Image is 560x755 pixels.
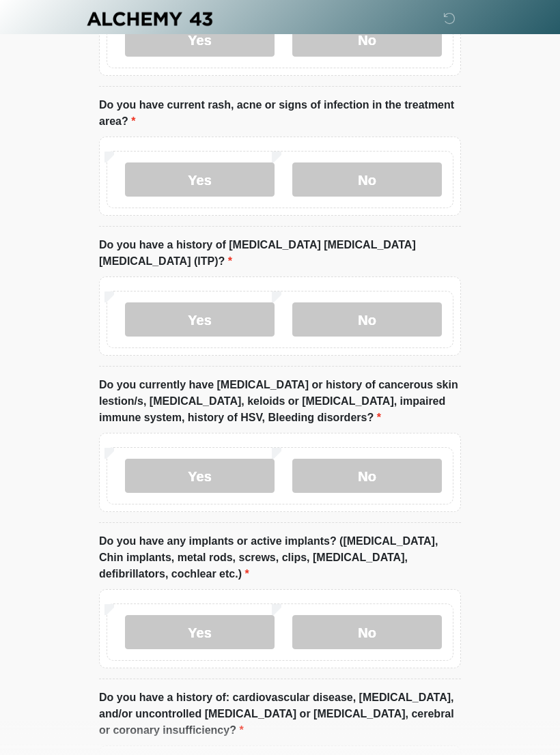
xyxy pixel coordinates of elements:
label: Do you have a history of: cardiovascular disease, [MEDICAL_DATA], and/or uncontrolled [MEDICAL_DA... [99,689,461,739]
label: No [292,459,442,493]
label: Yes [125,615,275,649]
label: Do you have a history of [MEDICAL_DATA] [MEDICAL_DATA] [MEDICAL_DATA] (ITP)? [99,237,461,270]
img: Alchemy 43 Logo [85,10,214,27]
label: No [292,162,442,197]
label: Yes [125,162,275,197]
label: Do you have current rash, acne or signs of infection in the treatment area? [99,97,461,130]
label: Do you have any implants or active implants? ([MEDICAL_DATA], Chin implants, metal rods, screws, ... [99,533,461,582]
label: No [292,615,442,649]
label: No [292,302,442,337]
label: Yes [125,23,275,57]
label: Do you currently have [MEDICAL_DATA] or history of cancerous skin lestion/s, [MEDICAL_DATA], kelo... [99,377,461,426]
label: Yes [125,302,275,337]
label: Yes [125,459,275,493]
label: No [292,23,442,57]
